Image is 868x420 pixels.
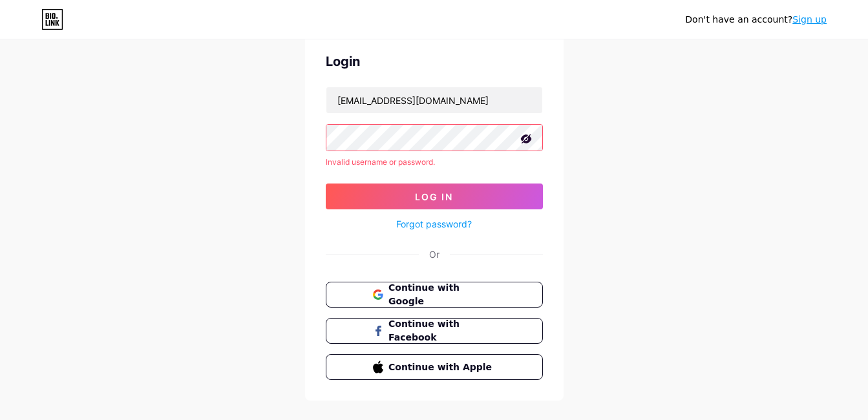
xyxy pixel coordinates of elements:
span: Continue with Apple [388,361,495,374]
button: Continue with Apple [326,354,543,380]
div: Don't have an account? [685,13,827,26]
span: Continue with Google [388,281,495,308]
a: Sign up [792,14,827,25]
button: Log In [326,184,543,209]
div: Or [429,247,439,261]
button: Continue with Facebook [326,318,543,344]
span: Continue with Facebook [388,317,495,344]
button: Continue with Google [326,282,543,308]
div: Login [326,52,543,71]
a: Forgot password? [396,217,472,231]
div: Invalid username or password. [326,156,543,168]
span: Log In [415,191,453,202]
input: Username [326,87,542,113]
